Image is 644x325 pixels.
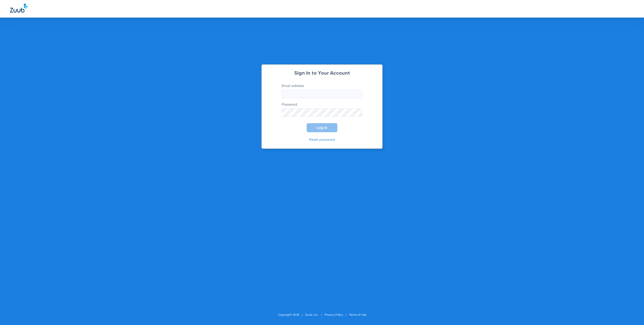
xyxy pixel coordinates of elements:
iframe: Chat Widget [619,301,644,325]
a: Terms of Use [349,313,366,316]
h2: Sign In to Your Account [274,71,370,76]
input: Password [282,108,362,117]
li: Zuub, Inc. [305,312,325,317]
a: Privacy Policy [325,313,343,316]
label: Email address [282,83,362,98]
li: Copyright 2025 [278,312,305,317]
img: Zuub Logo [10,4,27,13]
label: Password [282,102,362,117]
button: Log In [307,123,337,132]
span: Log In [317,126,327,130]
input: Email address [282,90,362,98]
a: Reset password [309,138,335,142]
